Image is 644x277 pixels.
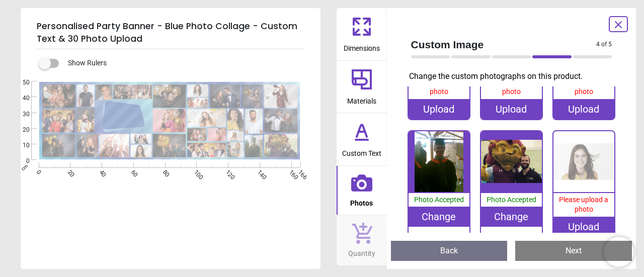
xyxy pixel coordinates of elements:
span: Materials [347,91,376,107]
span: 0 [34,168,41,175]
span: cm [20,163,29,172]
div: Change [409,207,469,227]
span: 166 [296,168,303,175]
span: 80 [160,168,167,175]
span: Photo Accepted [414,196,464,204]
span: 40 [11,94,30,103]
span: 10 [11,141,30,150]
span: 120 [223,168,230,175]
span: 4 of 5 [596,40,612,49]
button: Materials [337,61,387,113]
div: Change [481,207,542,227]
button: Quantity [337,215,387,265]
button: Dimensions [337,8,387,60]
h5: Personalised Party Banner - Blue Photo Collage - Custom Text & 30 Photo Upload [37,16,304,49]
span: Custom Image [411,37,597,52]
span: 40 [97,168,104,175]
div: Upload [553,217,614,237]
div: Upload [481,99,542,119]
span: Custom Text [342,144,381,159]
button: Custom Text [337,113,387,165]
iframe: Brevo live chat [604,237,634,267]
span: Please upload a photo [559,196,608,214]
span: 160 [287,168,293,175]
span: Photo Accepted [487,196,536,204]
span: 20 [65,168,72,175]
span: 20 [11,126,30,134]
span: 60 [129,168,135,175]
div: Upload [553,99,614,119]
span: 30 [11,110,30,119]
button: Photos [337,166,387,215]
button: Next [515,241,632,261]
div: Show Rulers [45,57,320,69]
span: 50 [11,78,30,87]
span: Dimensions [344,39,380,54]
span: Quantity [348,244,375,259]
p: Change the custom photographs on this product. [409,71,620,82]
span: 100 [192,168,198,175]
span: 140 [255,168,262,175]
span: 0 [11,157,30,165]
button: Back [391,241,508,261]
span: Photos [350,194,373,209]
div: Upload [409,99,469,119]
